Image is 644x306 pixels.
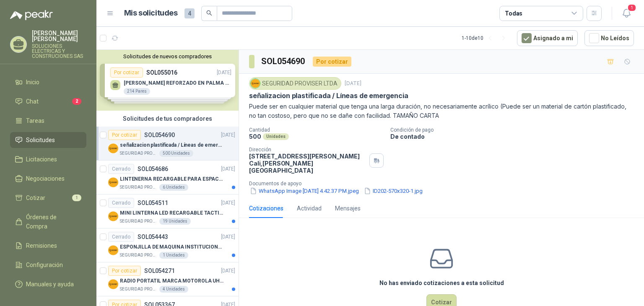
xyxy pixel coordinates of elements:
span: Chat [26,97,39,106]
div: Cotizaciones [249,204,283,213]
p: Documentos de apoyo [249,181,641,187]
p: MINI LINTERNA LED RECARGABLE TACTICA [120,209,224,217]
div: Por cotizar [108,130,141,140]
span: Inicio [26,78,39,87]
h3: No has enviado cotizaciones a esta solicitud [379,278,504,288]
span: Negociaciones [26,174,65,183]
p: SOL054686 [138,166,168,172]
span: Manuales y ayuda [26,280,74,289]
div: Mensajes [335,204,361,213]
p: SOL054511 [138,200,168,206]
p: señalizacion plastificada / Líneas de emergencia [120,141,224,149]
p: [DATE] [221,131,235,139]
a: Negociaciones [10,171,86,187]
a: CerradoSOL054686[DATE] Company LogoLINTENERNA RECARGABLE PARA ESPACIOS ABIERTOS 100-120MTSSEGURID... [96,161,239,194]
p: SEGURIDAD PROVISER LTDA [120,286,158,293]
img: Company Logo [108,245,118,255]
img: Company Logo [108,211,118,221]
span: Remisiones [26,241,57,250]
span: Tareas [26,116,44,125]
div: Cerrado [108,232,134,242]
div: Solicitudes de tus compradores [96,111,239,127]
a: Inicio [10,74,86,90]
p: SOLUCIONES ELECTRICAS Y CONSTRUCIONES SAS [32,44,86,59]
p: [DATE] [221,199,235,207]
p: RADIO PORTATIL MARCA MOTOROLA UHF SIN PANTALLA CON GPS, INCLUYE: ANTENA, BATERIA, CLIP Y CARGADOR [120,277,224,285]
button: 1 [619,6,634,21]
div: Solicitudes de nuevos compradoresPor cotizarSOL055016[DATE] [PERSON_NAME] REFORZADO EN PALMA ML21... [96,50,239,111]
span: Cotizar [26,193,45,202]
p: Dirección [249,147,366,153]
span: 1 [627,4,636,12]
h3: SOL054690 [261,55,306,68]
button: No Leídos [584,30,634,46]
img: Logo peakr [10,10,53,20]
p: señalizacion plastificada / Líneas de emergencia [249,91,408,100]
span: 4 [184,8,195,18]
p: SEGURIDAD PROVISER LTDA [120,218,158,225]
img: Company Logo [251,79,260,88]
span: Solicitudes [26,135,55,145]
div: Cerrado [108,198,134,208]
p: LINTENERNA RECARGABLE PARA ESPACIOS ABIERTOS 100-120MTS [120,175,224,183]
a: Cotizar1 [10,190,86,206]
div: 19 Unidades [159,218,191,225]
a: Manuales y ayuda [10,276,86,292]
a: Por cotizarSOL054690[DATE] Company Logoseñalizacion plastificada / Líneas de emergenciaSEGURIDAD ... [96,127,239,161]
button: WhatsApp Image [DATE] 4.42.37 PM.jpeg [249,187,360,195]
p: SOL054443 [138,234,168,240]
a: Órdenes de Compra [10,209,86,234]
a: CerradoSOL054511[DATE] Company LogoMINI LINTERNA LED RECARGABLE TACTICASEGURIDAD PROVISER LTDA19 ... [96,194,239,228]
img: Company Logo [108,279,118,289]
p: SEGURIDAD PROVISER LTDA [120,184,158,191]
span: Configuración [26,260,63,270]
p: [DATE] [345,80,361,88]
p: Puede ser en cualquier material que tenga una larga duración, no necesariamente acrílico (Puede s... [249,102,634,120]
a: Tareas [10,113,86,129]
p: ESPONJILLA DE MAQUINA INSTITUCIONAL-NEGRA X 12 UNIDADES [120,243,224,251]
a: Chat2 [10,93,86,109]
button: Asignado a mi [517,30,578,46]
span: search [206,10,212,16]
div: 1 - 10 de 10 [462,31,510,45]
p: [DATE] [221,233,235,241]
span: 1 [72,194,81,201]
img: Company Logo [108,143,118,153]
a: Solicitudes [10,132,86,148]
p: Cantidad [249,127,384,133]
div: Actividad [297,204,322,213]
button: Solicitudes de nuevos compradores [100,53,235,60]
div: 4 Unidades [159,286,188,293]
div: Todas [505,9,522,18]
a: Licitaciones [10,151,86,167]
span: Órdenes de Compra [26,213,78,231]
p: 500 [249,133,261,140]
div: Por cotizar [108,266,141,276]
button: ID202-570x320-1.jpg [363,187,423,195]
div: 1 Unidades [159,252,188,259]
h1: Mis solicitudes [124,7,178,19]
div: Cerrado [108,164,134,174]
p: [STREET_ADDRESS][PERSON_NAME] Cali , [PERSON_NAME][GEOGRAPHIC_DATA] [249,153,366,174]
p: [DATE] [221,267,235,275]
p: SOL054271 [144,268,175,274]
p: [DATE] [221,165,235,173]
div: Unidades [263,133,289,140]
p: SEGURIDAD PROVISER LTDA [120,150,158,157]
p: SEGURIDAD PROVISER LTDA [120,252,158,259]
div: Por cotizar [313,57,351,67]
a: CerradoSOL054443[DATE] Company LogoESPONJILLA DE MAQUINA INSTITUCIONAL-NEGRA X 12 UNIDADESSEGURID... [96,228,239,262]
span: Licitaciones [26,155,57,164]
div: 500 Unidades [159,150,193,157]
p: De contado [390,133,641,140]
img: Company Logo [108,177,118,187]
a: Configuración [10,257,86,273]
span: 2 [72,98,81,105]
a: Por cotizarSOL054271[DATE] Company LogoRADIO PORTATIL MARCA MOTOROLA UHF SIN PANTALLA CON GPS, IN... [96,262,239,296]
p: [PERSON_NAME] [PERSON_NAME] [32,30,86,42]
div: 6 Unidades [159,184,188,191]
p: SOL054690 [144,132,175,138]
p: Condición de pago [390,127,641,133]
div: SEGURIDAD PROVISER LTDA [249,77,341,90]
a: Remisiones [10,238,86,254]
